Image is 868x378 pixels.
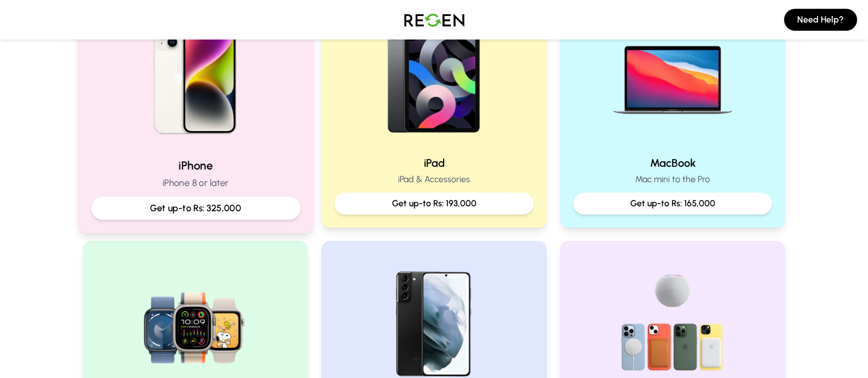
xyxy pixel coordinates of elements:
[582,197,764,210] p: Get up-to Rs: 165,000
[334,155,534,171] h2: iPad
[91,176,300,190] p: iPhone 8 or later
[784,9,857,31] button: Need Help?
[573,155,772,171] h2: MacBook
[573,173,772,186] p: Mac mini to the Pro
[334,173,534,186] p: iPad & Accessories
[91,157,300,173] h2: iPhone
[602,6,743,146] img: MacBook
[100,201,290,215] p: Get up-to Rs: 325,000
[343,197,525,210] p: Get up-to Rs: 193,000
[121,1,269,149] img: iPhone
[363,6,504,146] img: iPad
[396,4,473,35] img: Logo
